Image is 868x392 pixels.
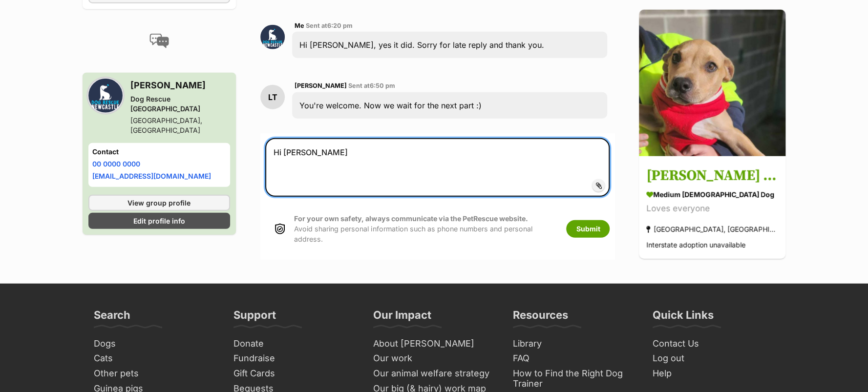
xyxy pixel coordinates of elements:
a: Donate [230,336,360,351]
span: Edit profile info [133,216,185,226]
a: Dogs [90,336,220,351]
a: [PERSON_NAME] ~ [DEMOGRAPHIC_DATA] [DEMOGRAPHIC_DATA] Staffy x medium [DEMOGRAPHIC_DATA] Dog Love... [639,158,785,259]
a: Edit profile info [88,213,230,229]
h3: Quick Links [653,308,714,328]
strong: For your own safety, always communicate via the PetRescue website. [294,214,528,223]
a: Library [509,336,639,351]
a: About [PERSON_NAME] [369,336,499,351]
span: 6:20 pm [327,22,353,29]
a: Other pets [90,366,220,381]
a: Our animal welfare strategy [369,366,499,381]
a: Contact Us [649,336,779,351]
a: Gift Cards [230,366,360,381]
a: How to Find the Right Dog Trainer [509,366,639,391]
img: Nora Jones profile pic [260,25,285,49]
a: Help [649,366,779,381]
div: LT [260,85,285,109]
div: medium [DEMOGRAPHIC_DATA] Dog [646,190,778,200]
a: Fundraise [230,351,360,366]
a: 00 0000 0000 [92,160,140,168]
h3: Support [233,308,276,328]
p: Avoid sharing personal information such as phone numbers and personal address. [294,213,556,245]
span: Sent at [306,22,353,29]
h4: Contact [92,147,226,157]
img: conversation-icon-4a6f8262b818ee0b60e3300018af0b2d0b884aa5de6e9bcb8d3d4eeb1a70a7c4.svg [149,34,169,48]
img: Zayne ~ 4 month old male Staffy x [639,10,785,156]
a: Cats [90,351,220,366]
span: Me [295,22,304,29]
img: Dog Rescue Newcastle profile pic [88,79,123,113]
a: Log out [649,351,779,366]
div: Dog Rescue [GEOGRAPHIC_DATA] [130,94,230,114]
div: Loves everyone [646,203,778,216]
h3: Our Impact [373,308,431,328]
h3: Resources [513,308,568,328]
div: Hi [PERSON_NAME], yes it did. Sorry for late reply and thank you. [292,32,608,58]
div: You're welcome. Now we wait for the next part :) [292,92,608,119]
div: [GEOGRAPHIC_DATA], [GEOGRAPHIC_DATA] [130,116,230,135]
a: Our work [369,351,499,366]
a: FAQ [509,351,639,366]
span: Interstate adoption unavailable [646,241,745,249]
span: 6:50 pm [370,82,395,89]
h3: Search [94,308,130,328]
button: Submit [566,220,610,238]
a: View group profile [88,195,230,211]
div: [GEOGRAPHIC_DATA], [GEOGRAPHIC_DATA] [646,223,778,236]
a: [EMAIL_ADDRESS][DOMAIN_NAME] [92,172,211,180]
h3: [PERSON_NAME] [130,79,230,92]
span: [PERSON_NAME] [295,82,347,89]
h3: [PERSON_NAME] ~ [DEMOGRAPHIC_DATA] [DEMOGRAPHIC_DATA] Staffy x [646,165,778,187]
span: Sent at [348,82,395,89]
span: View group profile [127,198,191,208]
